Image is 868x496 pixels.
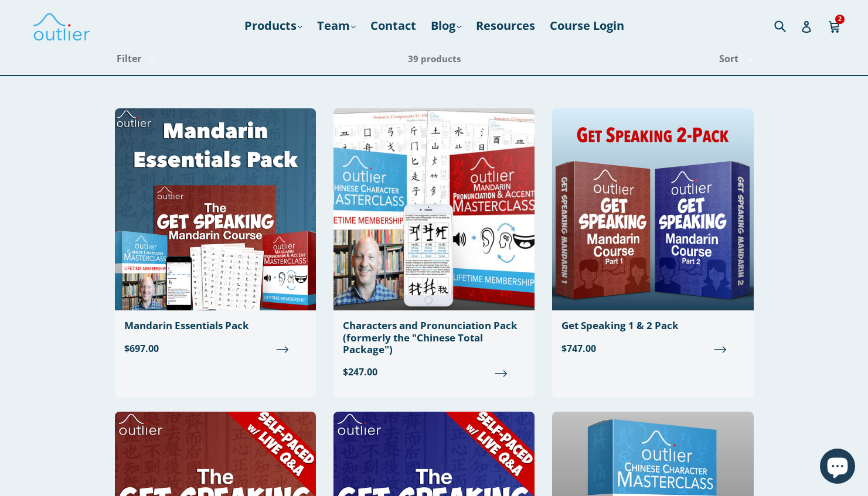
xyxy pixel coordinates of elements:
img: Chinese Total Package Outlier Linguistics [333,108,535,310]
span: 2 [835,15,845,23]
a: 2 [828,12,842,39]
div: Get Speaking 1 & 2 Pack [561,320,744,331]
span: 39 products [408,53,461,64]
a: Products [239,15,308,36]
div: Characters and Pronunciation Pack (formerly the "Chinese Total Package") [343,320,525,355]
img: Get Speaking 1 & 2 Pack [552,108,753,310]
img: Mandarin Essentials Pack [115,108,316,310]
div: Mandarin Essentials Pack [124,320,307,331]
a: Resources [470,15,541,36]
inbox-online-store-chat: Shopify online store chat [816,449,859,487]
a: Contact [365,15,422,36]
input: Search [771,13,804,37]
a: Team [311,15,362,36]
a: Mandarin Essentials Pack $697.00 [115,108,316,364]
a: Blog [425,15,467,36]
span: $697.00 [124,341,307,355]
a: Characters and Pronunciation Pack (formerly the "Chinese Total Package") $247.00 [333,108,535,388]
a: Get Speaking 1 & 2 Pack $747.00 [552,108,753,364]
span: $747.00 [561,341,744,355]
img: Outlier Linguistics [32,9,91,43]
span: $247.00 [343,365,525,379]
a: Course Login [544,15,630,36]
